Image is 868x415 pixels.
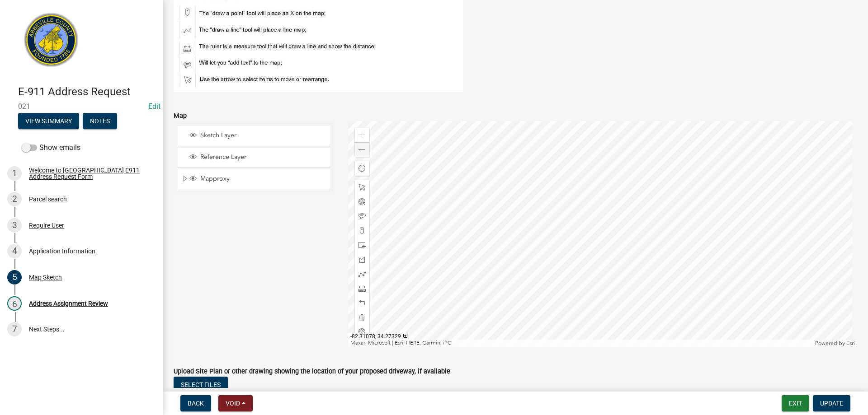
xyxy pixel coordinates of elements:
img: Abbeville County, South Carolina [18,9,85,76]
ul: Layer List [177,124,331,193]
span: Sketch Layer [198,131,327,140]
div: Parcel search [29,196,67,202]
button: Notes [83,113,117,129]
li: Mapproxy [178,169,330,190]
div: 4 [7,244,22,258]
span: 021 [18,102,145,111]
div: Reference Layer [188,153,327,162]
span: Reference Layer [198,153,327,161]
wm-modal-confirm: Summary [18,118,79,125]
label: Map [174,113,187,119]
div: Zoom out [355,142,369,157]
div: Welcome to [GEOGRAPHIC_DATA] E911 Address Request Form [29,167,148,180]
span: Mapproxy [198,175,327,183]
div: Powered by [813,340,857,347]
div: Zoom in [355,128,369,142]
wm-modal-confirm: Edit Application Number [148,102,160,111]
div: 7 [7,322,22,336]
span: Update [820,400,843,407]
div: 6 [7,296,22,311]
li: Reference Layer [178,148,330,168]
a: Edit [148,102,160,111]
button: Void [218,395,253,411]
div: 1 [7,166,22,181]
div: Maxar, Microsoft | Esri, HERE, Garmin, iPC [348,340,813,347]
span: Expand [181,175,188,184]
button: View Summary [18,113,79,129]
button: Exit [782,395,809,411]
div: 3 [7,218,22,233]
div: Mapproxy [188,175,327,184]
button: Update [813,395,850,411]
div: Find my location [355,161,369,176]
span: Void [226,400,240,407]
button: Select files [174,377,228,393]
wm-modal-confirm: Notes [83,118,117,125]
a: Esri [846,340,855,346]
div: Application Information [29,248,95,254]
li: Sketch Layer [178,126,330,146]
div: Require User [29,222,64,228]
div: 5 [7,270,22,284]
button: Back [180,395,211,411]
h4: E-911 Address Request [18,85,156,98]
div: Address Assignment Review [29,300,108,307]
div: 2 [7,192,22,206]
span: Back [188,400,204,407]
label: Show emails [22,142,80,153]
div: Map Sketch [29,274,62,280]
label: Upload Site Plan or other drawing showing the location of your proposed driveway, if available [174,368,450,375]
div: Sketch Layer [188,131,327,140]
